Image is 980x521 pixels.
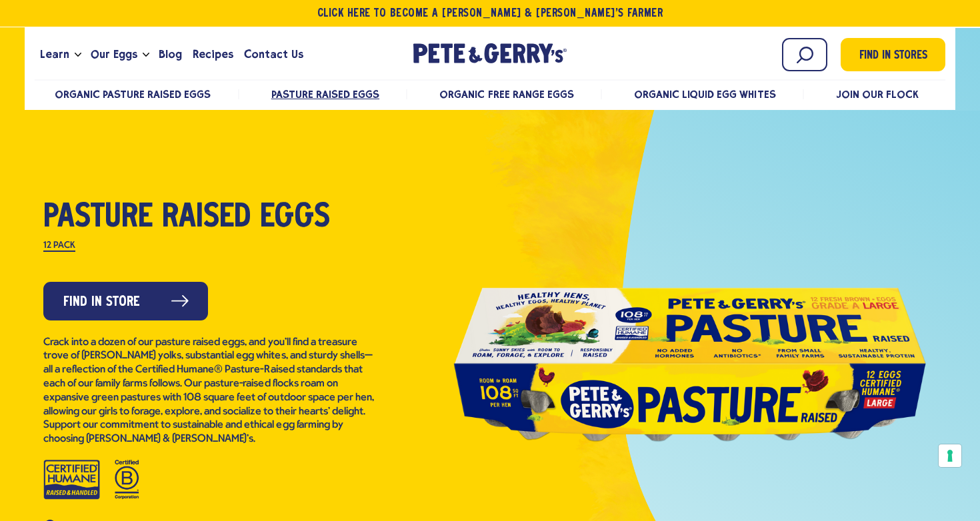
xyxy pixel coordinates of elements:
[836,88,919,101] a: Join Our Flock
[91,46,137,63] span: Our Eggs
[153,37,187,73] a: Blog
[35,79,946,108] nav: desktop product menu
[35,37,75,73] a: Learn
[43,201,377,235] h1: Pasture Raised Eggs
[239,37,309,73] a: Contact Us
[634,88,776,101] a: Organic Liquid Egg Whites
[939,444,961,467] button: Your consent preferences for tracking technologies
[159,46,182,63] span: Blog
[271,88,379,101] a: Pasture Raised Eggs
[193,46,233,63] span: Recipes
[782,38,827,71] input: Search
[244,46,303,63] span: Contact Us
[40,46,69,63] span: Learn
[143,53,149,57] button: Open the dropdown menu for Our Eggs
[55,88,211,101] a: Organic Pasture Raised Eggs
[63,292,140,312] span: Find in Store
[859,47,927,65] span: Find in Stores
[43,282,208,320] a: Find in Store
[841,38,945,71] a: Find in Stores
[75,53,81,57] button: Open the dropdown menu for Learn
[43,336,377,446] p: Crack into a dozen of our pasture raised eggs, and you’ll find a treasure trove of [PERSON_NAME] ...
[85,37,143,73] a: Our Eggs
[187,37,239,73] a: Recipes
[43,241,75,252] label: 12 Pack
[439,88,573,101] a: Organic Free Range Eggs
